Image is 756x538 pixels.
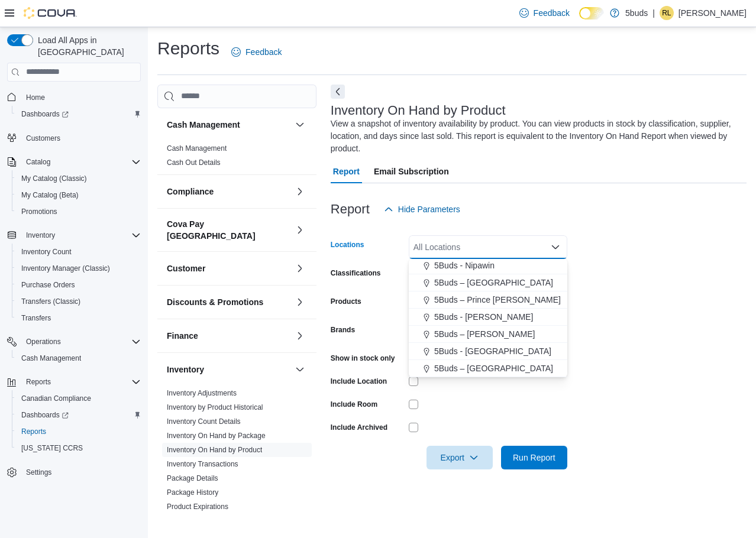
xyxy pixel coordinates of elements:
button: Canadian Compliance [12,390,146,407]
span: Cash Management [167,144,227,153]
span: Inventory On Hand by Product [167,445,262,455]
a: My Catalog (Beta) [17,188,83,202]
button: Transfers [12,310,146,326]
span: Inventory by Product Historical [167,403,263,412]
span: Catalog [26,157,50,167]
span: Transfers (Classic) [21,297,80,306]
span: Promotions [21,207,57,216]
button: Compliance [293,184,307,199]
label: Include Archived [331,423,387,432]
button: 5Buds - [GEOGRAPHIC_DATA] [409,343,567,360]
div: Choose from the following options [409,171,567,377]
label: Locations [331,240,364,249]
p: [PERSON_NAME] [679,6,747,20]
span: 5Buds – [GEOGRAPHIC_DATA] [434,362,553,374]
button: Home [2,89,146,106]
a: My Catalog (Classic) [17,171,92,186]
span: Reports [26,377,51,387]
a: Inventory Manager (Classic) [17,261,115,276]
span: Dashboards [17,107,141,121]
a: Inventory by Product Historical [167,403,263,411]
button: Cova Pay [GEOGRAPHIC_DATA] [293,223,307,237]
button: Cash Management [293,118,307,132]
span: Hide Parameters [398,203,460,215]
div: Cash Management [157,141,316,174]
a: Customers [21,131,65,145]
button: Cash Management [12,350,146,367]
a: Feedback [227,40,286,64]
a: Home [21,90,50,105]
button: [US_STATE] CCRS [12,440,146,456]
span: Settings [26,468,51,477]
span: 5Buds – [GEOGRAPHIC_DATA] [434,277,553,289]
span: Cash Out Details [167,158,221,167]
button: Catalog [21,155,55,169]
a: Cash Out Details [167,158,221,167]
span: Customers [21,131,141,145]
button: Discounts & Promotions [293,295,307,309]
a: Feedback [515,1,574,25]
a: Dashboards [12,106,146,122]
span: Cash Management [17,351,141,365]
span: Settings [21,465,141,479]
button: Promotions [12,203,146,220]
button: 5Buds - Nipawin [409,257,567,274]
span: Inventory Manager (Classic) [17,261,141,276]
span: Inventory On Hand by Package [167,431,266,440]
span: Cash Management [21,354,81,363]
a: Inventory On Hand by Package [167,432,266,440]
button: Hide Parameters [379,197,465,221]
span: Catalog [21,155,141,169]
span: Transfers [17,311,141,325]
button: Inventory [21,228,60,242]
p: 5buds [625,6,648,20]
button: Customers [2,129,146,147]
h3: Customer [167,262,205,274]
h3: Discounts & Promotions [167,296,263,308]
nav: Complex example [7,84,141,512]
span: Transfers [21,313,51,323]
a: Inventory Transactions [167,460,238,468]
button: Reports [12,423,146,440]
input: Dark Mode [579,7,604,20]
span: Canadian Compliance [21,394,91,403]
span: Export [434,446,486,469]
a: Inventory On Hand by Product [167,446,262,454]
button: Finance [293,329,307,343]
h3: Report [331,202,370,216]
button: Inventory [2,227,146,244]
label: Classifications [331,268,381,278]
a: Transfers (Classic) [17,294,85,309]
span: Operations [26,337,61,346]
h1: Reports [157,37,219,60]
span: Dashboards [21,410,69,420]
button: 5Buds – Prince [PERSON_NAME] [409,291,567,309]
button: Inventory Manager (Classic) [12,260,146,277]
span: Inventory [21,228,141,242]
h3: Cash Management [167,119,240,131]
a: Canadian Compliance [17,391,96,406]
span: My Catalog (Classic) [17,171,141,186]
span: Washington CCRS [17,441,141,455]
button: My Catalog (Classic) [12,170,146,187]
span: Reports [21,375,141,389]
button: Cova Pay [GEOGRAPHIC_DATA] [167,218,290,242]
span: Load All Apps in [GEOGRAPHIC_DATA] [33,34,141,58]
label: Products [331,297,361,306]
span: Package Details [167,474,218,483]
h3: Inventory On Hand by Product [331,103,506,118]
span: Inventory Adjustments [167,388,237,398]
span: Email Subscription [374,160,449,183]
span: Customers [26,134,60,143]
span: 5Buds – [PERSON_NAME] [434,328,535,340]
img: Cova [24,7,77,19]
button: Customer [167,262,290,274]
a: Purchase Orders [17,278,80,292]
label: Brands [331,325,355,335]
span: 5Buds - [GEOGRAPHIC_DATA] [434,345,551,357]
a: Dashboards [12,407,146,423]
span: Inventory Count [21,247,72,257]
span: Dashboards [17,408,141,422]
a: Dashboards [17,408,73,422]
button: 5Buds – [GEOGRAPHIC_DATA] [409,360,567,377]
